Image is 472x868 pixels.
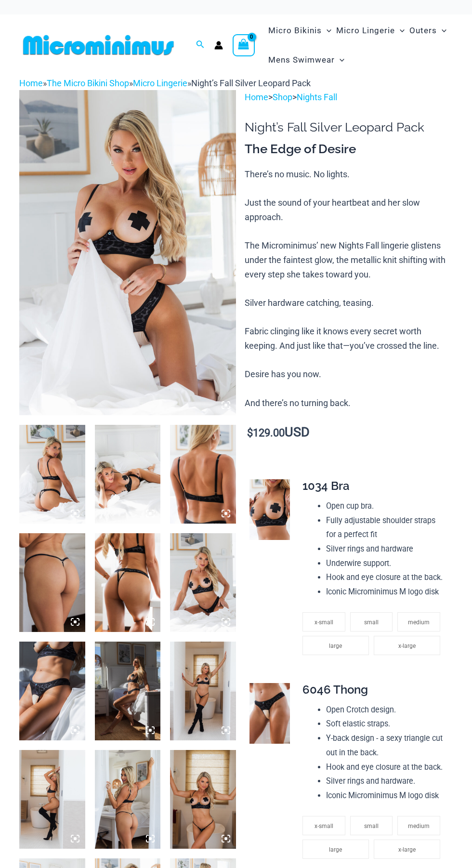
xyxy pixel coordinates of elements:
[214,41,223,50] a: Account icon link
[326,774,445,789] li: Silver rings and hardware.
[249,683,290,744] img: Nights Fall Silver Leopard 6046 Thong
[326,556,445,571] li: Underwire support.
[170,750,236,849] img: Nights Fall Silver Leopard 1036 Bra 6516 Micro
[47,78,129,88] a: The Micro Bikini Shop
[297,92,337,102] a: Nights Fall
[326,585,445,599] li: Iconic Microminimus M logo disk
[374,840,440,859] li: x-large
[245,90,453,105] p: > >
[95,642,161,740] img: Nights Fall Silver Leopard 1036 Bra 6046 Thong
[398,846,416,853] span: x-large
[249,479,290,540] img: Nights Fall Silver Leopard 1036 Bra
[407,16,449,45] a: OutersMenu ToggleMenu Toggle
[302,840,369,859] li: large
[395,18,405,43] span: Menu Toggle
[245,92,268,102] a: Home
[364,823,379,829] span: small
[245,141,453,158] h3: The Edge of Desire
[437,18,446,43] span: Menu Toggle
[302,816,345,835] li: x-small
[326,570,445,585] li: Hook and eye closure at the back.
[408,823,430,829] span: medium
[268,18,322,43] span: Micro Bikinis
[397,612,440,631] li: medium
[191,78,311,88] span: Night’s Fall Silver Leopard Pack
[315,823,333,829] span: x-small
[326,542,445,556] li: Silver rings and hardware
[326,513,445,542] li: Fully adjustable shoulder straps for a perfect fit
[19,425,85,524] img: Nights Fall Silver Leopard 1036 Bra 6046 Thong
[322,18,331,43] span: Menu Toggle
[19,78,43,88] a: Home
[19,750,85,849] img: Nights Fall Silver Leopard 1036 Bra 6516 Micro
[329,846,342,853] span: large
[170,425,236,524] img: Nights Fall Silver Leopard 1036 Bra
[266,16,334,45] a: Micro BikinisMenu ToggleMenu Toggle
[247,427,253,439] span: $
[95,750,161,849] img: Nights Fall Silver Leopard 1036 Bra 6516 Micro
[302,683,368,697] span: 6046 Thong
[245,167,453,410] p: There’s no music. No lights. Just the sound of your heartbeat and her slow approach. The Micromin...
[302,612,345,631] li: x-small
[408,619,430,626] span: medium
[326,499,445,513] li: Open cup bra.
[196,39,205,51] a: Search icon link
[334,16,407,45] a: Micro LingerieMenu ToggleMenu Toggle
[326,717,445,731] li: Soft elastic straps.
[95,533,161,632] img: Nights Fall Silver Leopard 1036 Bra 6046 Thong
[315,619,333,626] span: x-small
[264,14,453,76] nav: Site Navigation
[19,642,85,740] img: Nights Fall Silver Leopard 1036 Bra 6046 Thong
[302,479,350,493] span: 1034 Bra
[245,425,453,440] p: USD
[409,18,437,43] span: Outers
[397,816,440,835] li: medium
[247,427,285,439] bdi: 129.00
[329,643,342,649] span: large
[326,760,445,775] li: Hook and eye closure at the back.
[398,643,416,649] span: x-large
[302,636,369,655] li: large
[19,90,236,415] img: Nights Fall Silver Leopard 1036 Bra 6046 Thong
[266,45,347,75] a: Mens SwimwearMenu ToggleMenu Toggle
[273,92,292,102] a: Shop
[268,48,335,72] span: Mens Swimwear
[326,731,445,760] li: Y-back design - a sexy triangle cut out in the back.
[170,642,236,740] img: Nights Fall Silver Leopard 1036 Bra 6516 Micro
[245,120,453,135] h1: Night’s Fall Silver Leopard Pack
[364,619,379,626] span: small
[19,34,178,56] img: MM SHOP LOGO FLAT
[133,78,187,88] a: Micro Lingerie
[326,789,445,803] li: Iconic Microminimus M logo disk
[170,533,236,632] img: Nights Fall Silver Leopard 1036 Bra 6046 Thong
[335,48,344,72] span: Menu Toggle
[336,18,395,43] span: Micro Lingerie
[350,816,393,835] li: small
[19,533,85,632] img: Nights Fall Silver Leopard 6516 Micro
[326,703,445,717] li: Open Crotch design.
[233,34,255,56] a: View Shopping Cart, empty
[19,78,311,88] span: » » »
[374,636,440,655] li: x-large
[95,425,161,524] img: Nights Fall Silver Leopard 1036 Bra 6046 Thong
[350,612,393,631] li: small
